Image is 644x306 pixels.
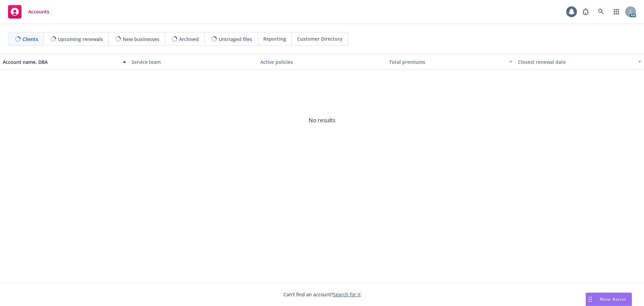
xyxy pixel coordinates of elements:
button: Service team [129,54,258,70]
button: Closest renewal date [515,54,644,70]
div: Drag to move [586,293,594,306]
div: Closest renewal date [518,58,634,65]
span: Untriaged files [219,36,252,43]
a: Search for it [333,291,361,298]
a: Report a Bug [579,5,592,18]
span: Accounts [28,9,49,14]
div: Account name, DBA [3,58,119,65]
div: Active policies [260,58,384,65]
div: Total premiums [389,58,505,65]
a: Search [594,5,608,18]
div: Service team [131,58,255,65]
span: Reporting [263,35,286,42]
a: Switch app [610,5,623,18]
span: Clients [22,36,38,43]
span: Archived [179,36,199,43]
button: Total premiums [386,54,515,70]
span: Can't find an account? [283,291,361,298]
a: Accounts [5,2,52,21]
span: New businesses [123,36,159,43]
span: Customer Directory [297,35,342,42]
span: Upcoming renewals [58,36,103,43]
button: Nova Assist [586,293,632,306]
span: Nova Assist [600,296,626,302]
button: Active policies [258,54,386,70]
